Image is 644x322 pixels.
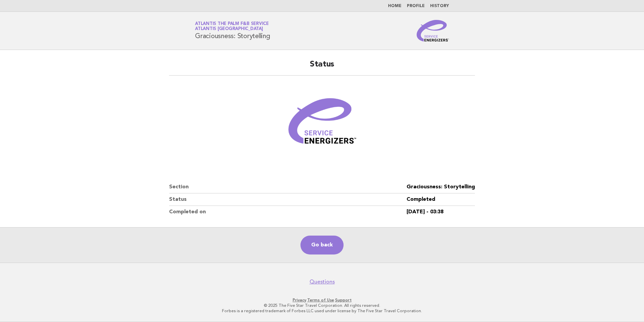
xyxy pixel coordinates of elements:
[388,4,401,8] a: Home
[335,298,352,302] a: Support
[195,22,270,39] h1: Graciousness: Storytelling
[310,278,335,285] a: Questions
[169,181,407,193] dt: Section
[116,308,528,314] p: Forbes is a registered trademark of Forbes LLC used under license by The Five Star Travel Corpora...
[282,84,362,165] img: Verified
[430,4,449,8] a: History
[195,22,269,31] a: Atlantis the Palm F&B ServiceAtlantis [GEOGRAPHIC_DATA]
[417,20,449,42] img: Service Energizers
[169,59,475,76] h2: Status
[407,181,475,193] dd: Graciousness: Storytelling
[300,236,344,254] a: Go back
[407,193,475,206] dd: Completed
[293,298,306,302] a: Privacy
[307,298,334,302] a: Terms of Use
[407,206,475,218] dd: [DATE] - 03:38
[116,303,528,308] p: © 2025 The Five Star Travel Corporation. All rights reserved.
[195,27,263,31] span: Atlantis [GEOGRAPHIC_DATA]
[169,206,407,218] dt: Completed on
[169,193,407,206] dt: Status
[116,297,528,303] p: · ·
[407,4,425,8] a: Profile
